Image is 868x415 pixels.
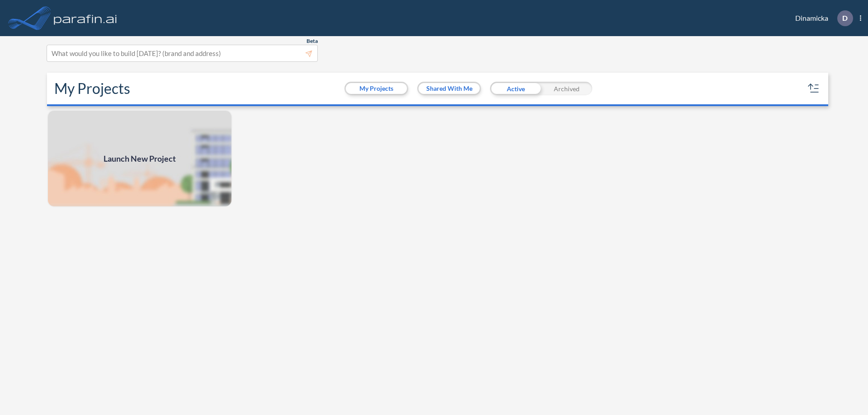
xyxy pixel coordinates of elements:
[307,37,318,45] span: Beta
[782,10,861,26] div: Dinamicka
[541,82,592,95] div: Archived
[490,82,541,95] div: Active
[346,83,407,94] button: My Projects
[47,110,232,207] img: add
[842,14,848,22] p: D
[419,83,480,94] button: Shared With Me
[54,80,130,97] h2: My Projects
[52,9,119,27] img: logo
[47,110,232,207] a: Launch New Project
[807,81,821,96] button: sort
[104,153,176,165] span: Launch New Project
